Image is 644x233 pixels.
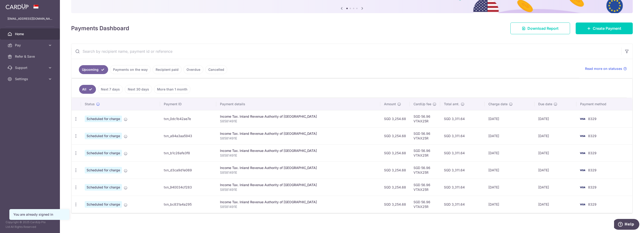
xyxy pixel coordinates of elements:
span: 8329 [588,117,596,121]
td: SGD 3,311.64 [440,196,485,213]
td: SGD 3,254.68 [380,144,410,162]
span: Pay [15,43,46,48]
span: Read more on statuses [585,66,622,71]
img: Bank Card [578,150,587,156]
td: [DATE] [485,196,535,213]
td: SGD 3,311.64 [440,179,485,196]
iframe: Opens a widget where you can find more information [614,219,639,231]
span: Scheduled for charge [85,116,122,122]
span: Scheduled for charge [85,201,122,208]
div: Income Tax. Inland Revenue Authority of [GEOGRAPHIC_DATA] [220,148,377,153]
div: You are already signed in [13,212,65,217]
a: Overdue [183,65,203,74]
span: Due date [538,102,552,106]
h4: Payments Dashboard [71,24,129,33]
a: Cancelled [205,65,227,74]
th: Payment method [576,98,632,110]
span: Scheduled for charge [85,184,122,191]
img: Bank Card [578,202,587,207]
td: [DATE] [534,127,576,144]
img: Bank Card [578,167,587,173]
td: SGD 56.96 VTAX25R [410,127,440,144]
td: [DATE] [534,162,576,179]
td: [DATE] [485,127,535,144]
div: Income Tax. Inland Revenue Authority of [GEOGRAPHIC_DATA] [220,165,377,170]
p: S8581491E [220,170,377,175]
td: SGD 56.96 VTAX25R [410,110,440,127]
span: 8329 [588,134,596,138]
img: Bank Card [578,184,587,190]
span: Support [15,65,46,70]
td: SGD 3,254.68 [380,110,410,127]
a: Create Payment [576,23,633,34]
span: Amount [384,102,396,106]
td: SGD 56.96 VTAX25R [410,144,440,162]
td: SGD 56.96 VTAX25R [410,179,440,196]
span: Total amt. [444,102,459,106]
img: Bank Card [578,116,587,122]
span: CardUp fee [413,102,431,106]
span: 8329 [588,185,596,189]
td: SGD 3,311.64 [440,144,485,162]
a: Upcoming [79,65,108,74]
td: txn_a94a3aa5943 [160,127,216,144]
p: S8581491E [220,119,377,124]
a: All [79,85,96,94]
div: Income Tax. Inland Revenue Authority of [GEOGRAPHIC_DATA] [220,183,377,187]
img: CardUp [6,4,29,9]
td: SGD 3,254.68 [380,179,410,196]
span: Download Report [527,26,559,31]
td: SGD 3,254.68 [380,196,410,213]
th: Payment details [216,98,380,110]
span: Home [15,32,46,36]
a: Download Report [510,23,570,34]
td: SGD 3,254.68 [380,127,410,144]
span: Settings [15,77,46,81]
a: More than 1 month [154,85,190,94]
a: Next 30 days [125,85,152,94]
td: [DATE] [534,179,576,196]
a: Payments on the way [110,65,151,74]
th: Payment ID [160,98,216,110]
span: 8329 [588,202,596,206]
a: Next 7 days [98,85,123,94]
td: [DATE] [485,179,535,196]
td: [DATE] [485,144,535,162]
img: Bank Card [578,133,587,139]
td: SGD 3,311.64 [440,127,485,144]
td: txn_0dc1b42ae7e [160,110,216,127]
td: txn_bc831a4a295 [160,196,216,213]
span: Status [85,102,95,106]
div: Income Tax. Inland Revenue Authority of [GEOGRAPHIC_DATA] [220,114,377,119]
span: 8329 [588,168,596,172]
td: [DATE] [485,162,535,179]
span: Create Payment [593,26,621,31]
p: [EMAIL_ADDRESS][DOMAIN_NAME] [7,16,52,21]
td: SGD 3,254.68 [380,162,410,179]
p: S8581491E [220,136,377,141]
div: Income Tax. Inland Revenue Authority of [GEOGRAPHIC_DATA] [220,200,377,204]
td: SGD 3,311.64 [440,162,485,179]
td: [DATE] [534,110,576,127]
a: Recipient paid [153,65,182,74]
td: SGD 56.96 VTAX25R [410,162,440,179]
span: Scheduled for charge [85,167,122,173]
td: txn_b1c26afe3f8 [160,144,216,162]
td: SGD 56.96 VTAX25R [410,196,440,213]
span: Charge date [488,102,508,106]
span: Scheduled for charge [85,150,122,156]
p: S8581491E [220,187,377,192]
a: Read more on statuses [585,66,627,71]
td: txn_d3ca9d1e069 [160,162,216,179]
p: S8581491E [220,153,377,158]
td: [DATE] [534,144,576,162]
div: Income Tax. Inland Revenue Authority of [GEOGRAPHIC_DATA] [220,131,377,136]
p: S8581491E [220,204,377,209]
td: txn_940034cf283 [160,179,216,196]
td: SGD 3,311.64 [440,110,485,127]
span: 8329 [588,151,596,155]
span: Scheduled for charge [85,133,122,139]
td: [DATE] [534,196,576,213]
input: Search by recipient name, payment id or reference [71,44,621,59]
